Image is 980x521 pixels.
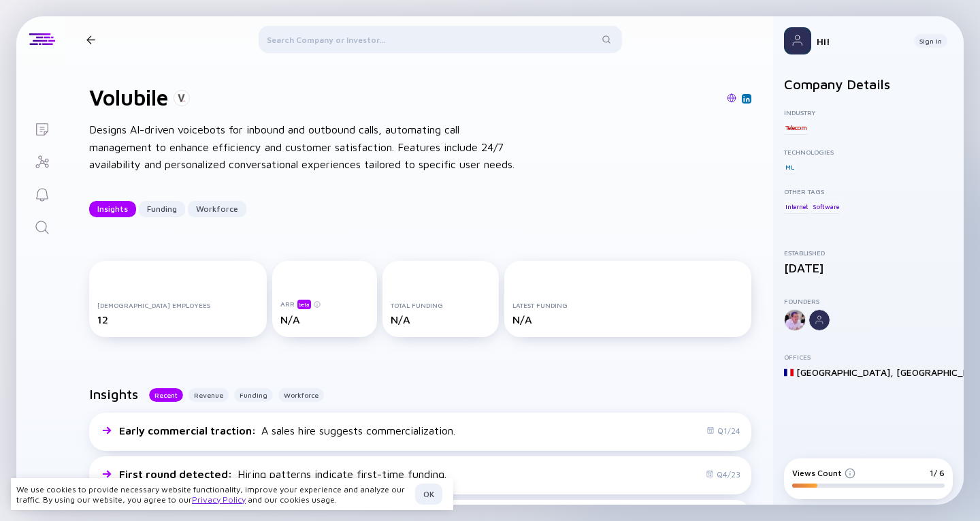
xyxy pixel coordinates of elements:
[278,388,324,402] button: Workforce
[784,160,796,174] div: ML
[119,468,235,480] span: First round detected :
[97,301,259,309] div: [DEMOGRAPHIC_DATA] Employees
[149,388,183,402] button: Recent
[391,313,491,326] div: N/A
[784,297,953,305] div: Founders
[16,210,67,242] a: Search
[784,76,953,92] h2: Company Details
[415,484,442,505] button: OK
[512,313,743,326] div: N/A
[16,177,67,210] a: Reminders
[784,27,811,54] img: Profile Picture
[89,201,136,217] button: Insights
[192,494,246,505] a: Privacy Policy
[139,201,185,217] button: Funding
[119,468,446,480] div: Hiring patterns indicate first-time funding.
[89,84,168,110] h1: Volubile
[930,468,945,478] div: 1/ 6
[188,198,246,219] div: Workforce
[784,353,953,361] div: Offices
[784,108,953,116] div: Industry
[784,200,809,213] div: Internet
[796,366,894,378] div: [GEOGRAPHIC_DATA] ,
[280,313,369,326] div: N/A
[189,388,229,402] button: Revenue
[89,198,136,219] div: Insights
[706,426,740,436] div: Q1/24
[16,112,67,144] a: Lists
[139,198,185,219] div: Funding
[784,121,808,134] div: Telecom
[811,200,840,213] div: Software
[119,424,259,437] span: Early commercial traction :
[234,388,273,402] button: Funding
[784,187,953,195] div: Other Tags
[914,34,947,48] button: Sign In
[297,300,311,309] div: beta
[97,313,259,326] div: 12
[784,261,953,275] div: [DATE]
[784,249,953,257] div: Established
[792,468,855,478] div: Views Count
[784,148,953,156] div: Technologies
[119,424,455,437] div: A sales hire suggests commercialization.
[89,386,138,402] h2: Insights
[188,201,246,217] button: Workforce
[727,93,736,103] img: Volubile Website
[817,35,903,47] div: Hi!
[706,469,740,479] div: Q4/23
[512,301,743,309] div: Latest Funding
[280,299,369,309] div: ARR
[743,95,750,102] img: Volubile Linkedin Page
[16,144,67,177] a: Investor Map
[16,484,410,505] div: We use cookies to provide necessary website functionality, improve your experience and analyze ou...
[784,368,794,377] img: France Flag
[391,301,491,309] div: Total Funding
[89,121,525,174] div: Designs AI-driven voicebots for inbound and outbound calls, automating call management to enhance...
